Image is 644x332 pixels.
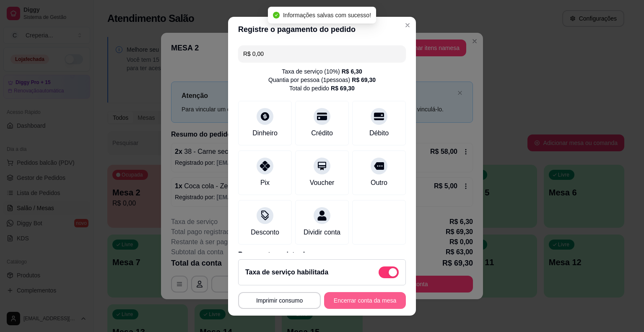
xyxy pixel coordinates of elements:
div: R$ 69,30 [352,76,376,84]
div: Desconto [251,227,279,237]
input: Ex.: hambúrguer de cordeiro [243,45,401,62]
div: R$ 6,30 [342,67,362,76]
div: Voucher [310,178,335,188]
button: Encerrar conta da mesa [324,292,406,309]
button: Imprimir consumo [238,292,321,309]
span: Informações salvas com sucesso! [283,12,371,18]
button: Close [401,18,414,32]
div: Débito [369,128,389,138]
div: Quantia por pessoa ( 1 pessoas) [268,76,376,84]
header: Registre o pagamento do pedido [228,17,416,42]
div: Dinheiro [252,128,278,138]
div: Total do pedido [289,84,355,92]
div: Taxa de serviço ( 10 %) [282,67,362,76]
div: Dividir conta [304,227,340,237]
div: R$ 69,30 [331,84,355,92]
p: Pagamento registrados [238,250,406,260]
div: Pix [260,178,270,188]
span: check-circle [273,12,280,18]
h2: Taxa de serviço habilitada [245,267,328,277]
div: Outro [371,178,387,188]
div: Crédito [311,128,333,138]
